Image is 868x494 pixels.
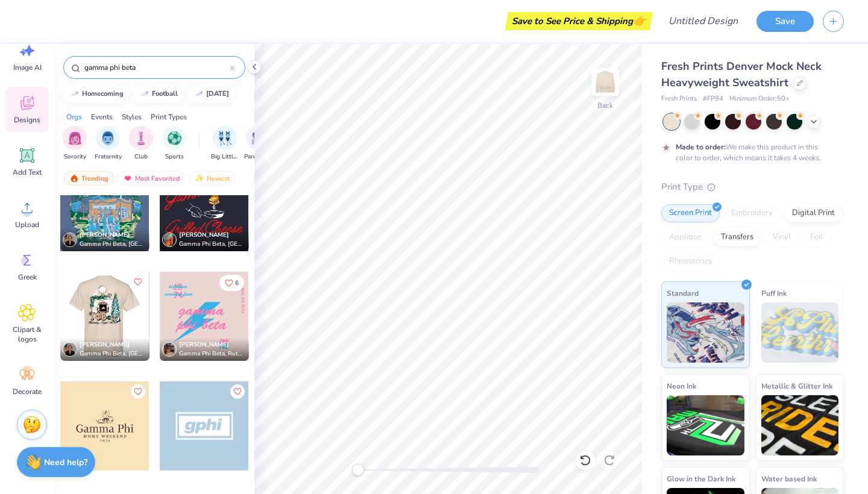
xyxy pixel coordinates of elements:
[593,70,617,94] img: Back
[661,252,720,270] div: Rhinestones
[168,131,181,145] img: Sports Image
[187,85,234,103] button: [DATE]
[633,13,646,28] span: 👉
[179,240,244,249] span: Gamma Phi Beta, [GEOGRAPHIC_DATA][US_STATE] at [GEOGRAPHIC_DATA]
[235,280,239,286] span: 6
[195,174,204,183] img: newest.gif
[63,126,87,161] div: filter for Sorority
[13,167,42,177] span: Add Text
[219,275,244,291] button: Like
[69,174,79,183] img: trending.gif
[129,126,153,161] div: filter for Club
[162,126,186,161] div: filter for Sports
[244,126,272,161] div: filter for Parent's Weekend
[676,142,726,152] strong: Made to order:
[64,152,86,161] span: Sorority
[165,152,184,161] span: Sports
[101,131,115,145] img: Fraternity Image
[713,228,761,246] div: Transfers
[140,90,149,98] img: trend_line.gif
[661,59,822,90] span: Fresh Prints Denver Mock Neck Heavyweight Sweatshirt
[68,131,82,145] img: Sorority Image
[765,228,799,246] div: Vinyl
[44,457,87,468] strong: Need help?
[63,85,129,103] button: homecoming
[83,61,230,73] input: Try "Alpha"
[122,111,142,122] div: Styles
[659,9,747,33] input: Untitled Design
[218,131,231,145] img: Big Little Reveal Image
[134,152,148,161] span: Club
[667,395,744,455] img: Neon Ink
[661,94,697,104] span: Fresh Prints
[230,384,245,399] button: Like
[66,111,82,122] div: Orgs
[131,384,145,399] button: Like
[151,111,187,122] div: Print Types
[91,111,113,122] div: Events
[162,126,186,161] button: filter button
[676,142,824,163] div: We make this product in this color to order, which means it takes 4 weeks.
[179,349,244,358] span: Gamma Phi Beta, Rutgers, The [GEOGRAPHIC_DATA][US_STATE]
[14,115,40,125] span: Designs
[784,204,843,222] div: Digital Print
[129,126,153,161] button: filter button
[80,240,145,249] span: Gamma Phi Beta, [GEOGRAPHIC_DATA][US_STATE]
[761,472,817,485] span: Water based Ink
[70,90,80,98] img: trend_line.gif
[211,126,239,161] button: filter button
[13,387,42,396] span: Decorate
[80,349,145,358] span: Gamma Phi Beta, [GEOGRAPHIC_DATA][US_STATE]
[667,287,699,299] span: Standard
[661,180,844,194] div: Print Type
[189,171,235,186] div: Newest
[7,325,47,344] span: Clipart & logos
[597,100,613,111] div: Back
[508,12,650,30] div: Save to See Price & Shipping
[134,131,148,145] img: Club Image
[251,131,265,145] img: Parent's Weekend Image
[729,94,790,104] span: Minimum Order: 50 +
[95,152,122,161] span: Fraternity
[667,472,735,485] span: Glow in the Dark Ink
[80,231,130,239] span: [PERSON_NAME]
[206,90,229,97] div: halloween
[352,464,364,476] div: Accessibility label
[64,171,114,186] div: Trending
[211,126,239,161] div: filter for Big Little Reveal
[761,380,832,392] span: Metallic & Glitter Ink
[15,220,39,230] span: Upload
[756,11,814,32] button: Save
[123,174,133,183] img: most_fav.gif
[244,126,272,161] button: filter button
[211,152,239,161] span: Big Little Reveal
[723,204,781,222] div: Embroidery
[118,171,186,186] div: Most Favorited
[194,90,204,98] img: trend_line.gif
[667,302,744,363] img: Standard
[802,228,831,246] div: Foil
[179,231,229,239] span: [PERSON_NAME]
[179,340,229,349] span: [PERSON_NAME]
[761,395,839,455] img: Metallic & Glitter Ink
[95,126,122,161] div: filter for Fraternity
[667,380,696,392] span: Neon Ink
[82,90,124,97] div: homecoming
[131,275,145,289] button: Like
[661,204,720,222] div: Screen Print
[244,152,272,161] span: Parent's Weekend
[18,272,37,282] span: Greek
[80,340,130,349] span: [PERSON_NAME]
[63,126,87,161] button: filter button
[133,85,183,103] button: football
[661,228,709,246] div: Applique
[152,90,178,97] div: football
[761,302,839,363] img: Puff Ink
[13,63,42,72] span: Image AI
[95,126,122,161] button: filter button
[761,287,787,299] span: Puff Ink
[703,94,723,104] span: # FP94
